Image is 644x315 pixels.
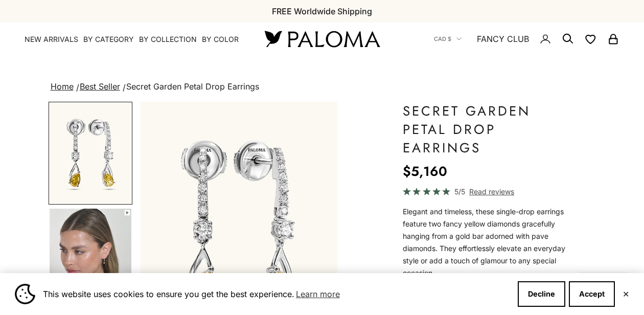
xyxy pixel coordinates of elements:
img: #YellowGold #RoseGold #WhiteGold [50,209,131,310]
button: Decline [518,281,565,307]
img: Cookie banner [15,284,35,304]
span: Secret Garden Petal Drop Earrings [126,81,259,92]
summary: By Collection [139,34,197,44]
button: Go to item 1 [49,102,132,205]
p: Elegant and timeless, these single-drop earrings feature two fancy yellow diamonds gracefully han... [403,206,570,279]
a: Best Seller [80,81,120,92]
span: Read reviews [469,186,514,197]
a: FANCY CLUB [477,32,529,46]
a: Home [51,81,74,92]
nav: Secondary navigation [434,22,619,55]
button: Close [623,291,629,297]
button: CAD $ [434,34,462,43]
a: NEW ARRIVALS [25,34,78,44]
span: CAD $ [434,34,451,43]
nav: Primary navigation [25,34,240,44]
img: #WhiteGold [50,103,131,204]
nav: breadcrumbs [49,80,596,94]
span: This website uses cookies to ensure you get the best experience. [43,286,510,302]
button: Go to item 4 [49,208,132,311]
button: Accept [569,281,615,307]
a: 5/5 Read reviews [403,186,570,197]
summary: By Color [202,34,239,44]
h1: Secret Garden Petal Drop Earrings [403,102,570,157]
a: Learn more [294,286,341,302]
summary: By Category [83,34,134,44]
sale-price: $5,160 [403,161,447,182]
p: FREE Worldwide Shipping [272,5,372,18]
span: 5/5 [454,186,465,197]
